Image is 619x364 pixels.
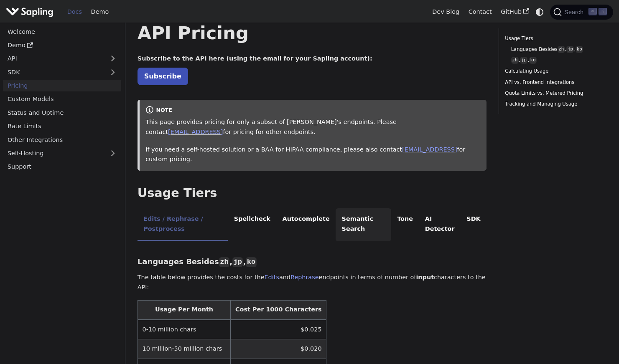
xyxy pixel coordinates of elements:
[87,5,113,18] a: Demo
[505,67,604,75] a: Calculating Usage
[246,257,256,267] code: ko
[505,35,604,43] a: Usage Tiers
[520,57,527,64] code: jp
[428,5,464,18] a: Dev Blog
[138,186,487,201] h2: Usage Tiers
[145,106,481,116] div: note
[231,339,326,359] td: $0.020
[419,208,461,241] li: AI Detector
[534,6,546,18] button: Switch between dark and light mode (currently system mode)
[3,93,121,105] a: Custom Models
[511,56,601,64] a: zh,jp,ko
[6,6,56,18] a: Sapling.ai
[138,320,230,339] td: 0-10 million chars
[402,146,457,153] a: [EMAIL_ADDRESS]
[138,300,230,320] th: Usage Per Month
[138,257,487,267] h3: Languages Besides , ,
[290,274,319,281] a: Rephrase
[168,129,223,135] a: [EMAIL_ADDRESS]
[3,120,121,132] a: Rate Limits
[416,274,434,281] strong: input
[3,53,104,65] a: API
[3,80,121,92] a: Pricing
[3,134,121,146] a: Other Integrations
[562,9,588,15] span: Search
[104,66,121,78] button: Expand sidebar category 'SDK'
[505,78,604,86] a: API vs. Frontend Integrations
[138,68,188,85] a: Subscribe
[63,5,87,18] a: Docs
[104,53,121,65] button: Expand sidebar category 'API'
[576,46,583,53] code: ko
[3,147,121,159] a: Self-Hosting
[391,208,419,241] li: Tone
[550,5,613,20] button: Search (Command+K)
[511,45,601,53] a: Languages Besideszh,jp,ko
[138,208,228,241] li: Edits / Rephrase / Postprocess
[3,106,121,119] a: Status and Uptime
[145,117,481,137] p: This page provides pricing for only a subset of [PERSON_NAME]'s endpoints. Please contact for pri...
[3,25,121,38] a: Welcome
[6,6,53,18] img: Sapling.ai
[588,8,597,15] kbd: ⌘
[505,89,604,97] a: Quota Limits vs. Metered Pricing
[529,57,537,64] code: ko
[232,257,243,267] code: jp
[265,274,279,281] a: Edits
[228,208,276,241] li: Spellcheck
[558,46,565,53] code: zh
[276,208,336,241] li: Autocomplete
[566,46,574,53] code: jp
[138,55,372,62] strong: Subscribe to the API here (using the email for your Sapling account):
[138,273,487,293] p: The table below provides the costs for the and endpoints in terms of number of characters to the ...
[461,208,487,241] li: SDK
[464,5,497,18] a: Contact
[3,39,121,51] a: Demo
[231,320,326,339] td: $0.025
[505,100,604,108] a: Tracking and Managing Usage
[138,339,230,359] td: 10 million-50 million chars
[599,8,607,15] kbd: K
[138,22,487,44] h1: API Pricing
[3,161,121,173] a: Support
[219,257,229,267] code: zh
[511,57,519,64] code: zh
[3,66,104,78] a: SDK
[231,300,326,320] th: Cost Per 1000 Characters
[336,208,391,241] li: Semantic Search
[145,145,481,165] p: If you need a self-hosted solution or a BAA for HIPAA compliance, please also contact for custom ...
[496,5,533,18] a: GitHub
